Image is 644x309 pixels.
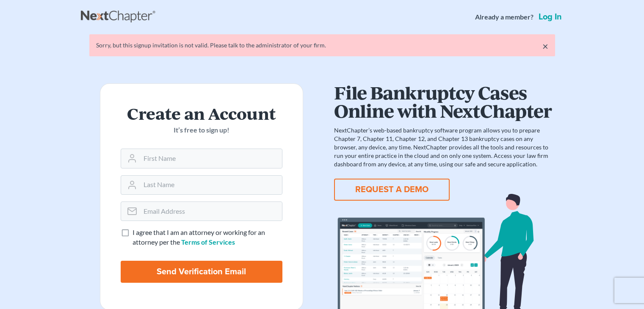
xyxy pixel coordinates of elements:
input: Last Name [140,176,282,194]
h1: File Bankruptcy Cases Online with NextChapter [334,83,552,119]
div: Sorry, but this signup invitation is not valid. Please talk to the administrator of your firm. [96,41,548,50]
a: Log in [537,13,564,21]
span: I agree that I am an attorney or working for an attorney per the [133,228,265,246]
p: It’s free to sign up! [121,125,282,135]
strong: Already a member? [475,12,533,22]
p: NextChapter’s web-based bankruptcy software program allows you to prepare Chapter 7, Chapter 11, ... [334,126,552,168]
input: First Name [140,149,282,168]
h2: Create an Account [121,104,282,122]
a: Terms of Services [181,238,235,246]
a: × [542,41,548,51]
button: REQUEST A DEMO [334,179,450,201]
input: Email Address [140,202,282,221]
input: Send Verification Email [121,261,282,283]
